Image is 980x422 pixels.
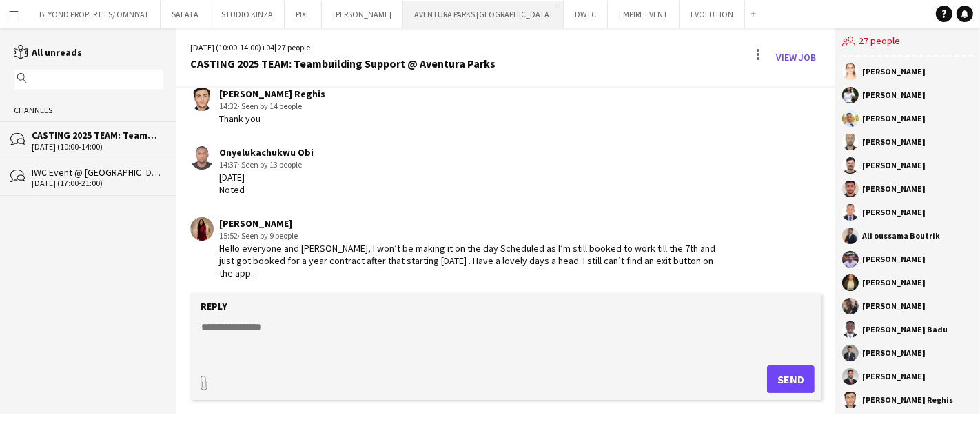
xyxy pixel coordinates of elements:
[161,1,210,28] button: SALATA
[862,138,926,146] div: [PERSON_NAME]
[190,41,496,54] div: [DATE] (10:00-14:00) | 27 people
[219,217,717,230] div: [PERSON_NAME]
[564,1,608,28] button: DWTC
[238,159,302,170] span: · Seen by 13 people
[219,88,325,100] div: [PERSON_NAME] Reghis
[210,1,285,28] button: STUDIO KINZA
[219,112,325,125] div: Thank you
[862,325,948,334] div: [PERSON_NAME] Badu
[862,302,926,310] div: [PERSON_NAME]
[32,179,163,188] div: [DATE] (17:00-21:00)
[862,208,926,217] div: [PERSON_NAME]
[238,230,298,241] span: · Seen by 9 people
[862,349,926,357] div: [PERSON_NAME]
[219,100,325,112] div: 14:32
[862,91,926,99] div: [PERSON_NAME]
[28,1,161,28] button: BEYOND PROPERTIES/ OMNIYAT
[219,171,314,196] div: [DATE] Noted
[862,279,926,287] div: [PERSON_NAME]
[238,101,302,111] span: · Seen by 14 people
[770,46,821,68] a: View Job
[862,68,926,76] div: [PERSON_NAME]
[403,1,564,28] button: AVENTURA PARKS [GEOGRAPHIC_DATA]
[190,57,496,70] div: CASTING 2025 TEAM: Teambuilding Support @ Aventura Parks
[862,114,926,123] div: [PERSON_NAME]
[608,1,680,28] button: EMPIRE EVENT
[322,1,403,28] button: [PERSON_NAME]
[680,1,745,28] button: EVOLUTION
[842,28,973,57] div: 27 people
[285,1,322,28] button: PIXL
[767,365,815,393] button: Send
[32,142,163,152] div: [DATE] (10:00-14:00)
[219,146,314,159] div: Onyelukachukwu Obi
[201,300,227,312] label: Reply
[32,166,163,179] div: IWC Event @ [GEOGRAPHIC_DATA]
[862,396,953,404] div: [PERSON_NAME] Reghis
[862,161,926,170] div: [PERSON_NAME]
[219,230,717,242] div: 15:52
[862,232,940,240] div: Ali oussama Boutrik
[219,159,314,171] div: 14:37
[14,46,82,59] a: All unreads
[862,255,926,263] div: [PERSON_NAME]
[261,42,274,52] span: +04
[862,185,926,193] div: [PERSON_NAME]
[862,372,926,381] div: [PERSON_NAME]
[219,242,717,280] div: Hello everyone and [PERSON_NAME], I won’t be making it on the day Scheduled as I’m still booked t...
[32,129,163,141] div: CASTING 2025 TEAM: Teambuilding Support @ Aventura Parks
